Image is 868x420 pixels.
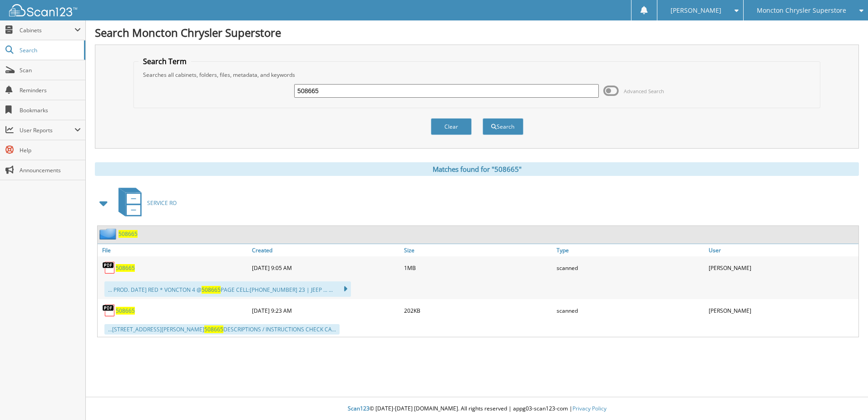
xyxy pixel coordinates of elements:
div: Searches all cabinets, folders, files, metadata, and keywords [138,71,815,79]
div: [DATE] 9:05 AM [250,259,402,277]
a: 508665 [116,264,135,272]
div: [PERSON_NAME] [706,259,858,277]
span: Advanced Search [624,88,664,95]
img: folder2.png [99,228,118,240]
img: PDF.png [102,261,116,275]
button: Clear [431,118,472,135]
div: scanned [554,259,706,277]
div: ...[STREET_ADDRESS][PERSON_NAME] DESCRIPTIONS / INSTRUCTIONS CHECK CA... [104,324,340,335]
div: scanned [554,301,706,320]
a: 508665 [118,230,138,238]
a: File [98,244,250,256]
div: [DATE] 9:23 AM [250,301,402,320]
span: [PERSON_NAME] [671,8,721,13]
span: Moncton Chrysler Superstore [757,8,846,13]
a: Created [250,244,402,256]
a: SERVICE RO [113,185,177,221]
div: 1MB [402,259,554,277]
span: Help [20,146,81,154]
img: PDF.png [102,304,116,317]
img: scan123-logo-white.svg [9,4,77,16]
span: Scan [20,66,81,74]
a: Type [554,244,706,256]
iframe: Chat Widget [823,376,868,420]
span: Bookmarks [20,106,81,114]
span: Scan123 [348,405,370,412]
span: 508665 [202,286,221,294]
span: 508665 [204,325,223,333]
span: Search [20,46,79,54]
a: Privacy Policy [572,405,607,412]
h1: Search Moncton Chrysler Superstore [95,25,859,40]
div: 202KB [402,301,554,320]
a: Size [402,244,554,256]
span: SERVICE RO [147,199,177,207]
div: Matches found for "508665" [95,162,859,176]
legend: Search Term [138,56,191,66]
div: © [DATE]-[DATE] [DOMAIN_NAME]. All rights reserved | appg03-scan123-com | [86,398,868,420]
span: Announcements [20,166,81,174]
span: User Reports [20,126,74,134]
div: ... PROD. DATE] RED * VONCTON 4 @ PAGE CELL:[PHONE_NUMBER] 23 | JEEP ... ... [104,281,351,297]
span: Reminders [20,86,81,94]
a: User [706,244,858,256]
button: Search [483,118,523,135]
span: Cabinets [20,26,74,34]
a: 508665 [116,307,135,315]
div: [PERSON_NAME] [706,301,858,320]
